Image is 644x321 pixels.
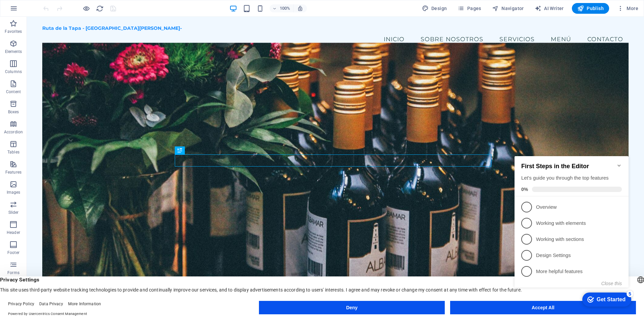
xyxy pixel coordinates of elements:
[3,69,117,85] li: Working with elements
[297,5,303,11] i: On resize automatically adjust zoom level to fit chosen device.
[115,144,121,151] div: 5
[492,5,524,12] span: Navigator
[24,57,105,64] p: Overview
[577,5,604,12] span: Publish
[7,149,19,155] p: Tables
[3,85,117,101] li: Working with sections
[5,170,21,175] p: Features
[24,73,105,80] p: Working with elements
[6,89,21,94] p: Content
[24,122,105,129] p: More helpful features
[24,106,105,113] p: Design Settings
[614,3,641,14] button: More
[422,5,447,12] span: Design
[617,5,638,12] span: More
[5,29,22,34] p: Favorites
[8,210,19,215] p: Slider
[532,3,567,14] button: AI Writer
[3,53,117,69] li: Overview
[419,3,450,14] div: Design (Ctrl+Alt+Y)
[270,4,293,12] button: 100%
[96,4,104,12] button: reload
[85,150,114,156] div: Get Started
[82,4,90,12] button: Click here to leave preview mode and continue editing
[572,3,609,14] button: Publish
[90,134,110,140] button: Close this
[8,109,19,115] p: Boxes
[5,49,22,54] p: Elements
[9,28,110,35] div: Let's guide you through the top features
[96,5,104,12] i: Reload page
[70,146,119,160] div: Get Started 5 items remaining, 0% complete
[9,16,110,23] h2: First Steps in the Editor
[105,16,110,22] div: Minimize checklist
[5,69,22,74] p: Columns
[24,89,105,97] p: Working with sections
[3,101,117,117] li: Design Settings
[9,40,20,46] span: 0%
[458,5,481,12] span: Pages
[280,4,290,12] h6: 100%
[419,3,450,14] button: Design
[7,190,20,195] p: Images
[3,117,117,133] li: More helpful features
[7,250,19,255] p: Footer
[455,3,484,14] button: Pages
[489,3,527,14] button: Navigator
[535,5,564,12] span: AI Writer
[7,230,20,235] p: Header
[4,129,23,135] p: Accordion
[7,270,19,275] p: Forms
